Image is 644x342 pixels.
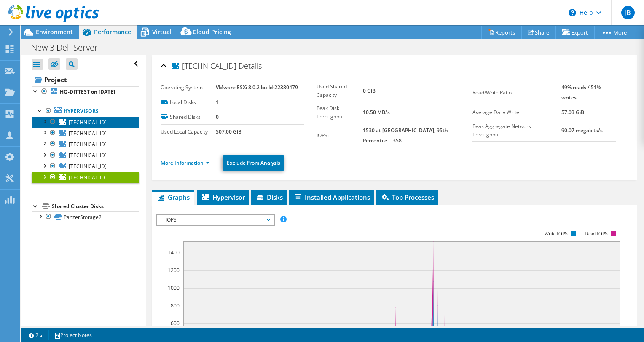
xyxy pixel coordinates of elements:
[317,83,363,99] label: Used Shared Capacity
[23,330,49,340] a: 2
[555,26,595,39] a: Export
[481,26,522,39] a: Reports
[216,84,298,91] b: VMware ESXi 8.0.2 build-22380479
[32,161,139,172] a: [TECHNICAL_ID]
[472,122,561,139] label: Peak Aggregate Network Throughput
[255,193,283,201] span: Disks
[168,267,180,274] text: 1200
[621,6,635,19] span: JB
[363,127,448,144] b: 1530 at [GEOGRAPHIC_DATA], 95th Percentile = 358
[317,104,363,121] label: Peak Disk Throughput
[60,88,115,95] b: HQ-DITTEST on [DATE]
[161,159,210,166] a: More Information
[171,302,180,309] text: 800
[32,211,139,222] a: PanzerStorage2
[201,193,245,201] span: Hypervisor
[521,26,556,39] a: Share
[69,174,107,181] span: [TECHNICAL_ID]
[293,193,370,201] span: Installed Applications
[216,113,219,120] b: 0
[594,26,633,39] a: More
[48,330,98,340] a: Project Notes
[32,128,139,139] a: [TECHNICAL_ID]
[585,231,608,237] text: Read IOPS
[69,163,107,170] span: [TECHNICAL_ID]
[381,193,434,201] span: Top Processes
[32,73,139,86] a: Project
[472,88,561,97] label: Read/Write Ratio
[27,43,111,52] h1: New 3 Dell Server
[32,106,139,117] a: Hypervisors
[161,113,216,121] label: Shared Disks
[168,284,180,291] text: 1000
[239,61,262,71] span: Details
[472,108,561,117] label: Average Daily Write
[69,152,107,159] span: [TECHNICAL_ID]
[561,109,584,116] b: 57.03 GiB
[69,119,107,126] span: [TECHNICAL_ID]
[317,131,363,140] label: IOPS:
[69,141,107,148] span: [TECHNICAL_ID]
[32,150,139,161] a: [TECHNICAL_ID]
[161,83,216,92] label: Operating System
[94,28,131,36] span: Performance
[32,172,139,183] a: [TECHNICAL_ID]
[161,128,216,136] label: Used Local Capacity
[223,155,284,171] a: Exclude From Analysis
[172,62,236,70] span: [TECHNICAL_ID]
[216,128,241,135] b: 507.00 GiB
[193,28,231,36] span: Cloud Pricing
[216,99,219,106] b: 1
[52,201,139,211] div: Shared Cluster Disks
[161,215,270,225] span: IOPS
[32,117,139,128] a: [TECHNICAL_ID]
[561,127,603,134] b: 90.07 megabits/s
[363,109,390,116] b: 10.50 MB/s
[561,84,601,101] b: 49% reads / 51% writes
[156,193,190,201] span: Graphs
[32,86,139,97] a: HQ-DITTEST on [DATE]
[152,28,172,36] span: Virtual
[544,231,568,237] text: Write IOPS
[569,9,576,16] svg: \n
[171,320,180,327] text: 600
[168,249,180,256] text: 1400
[69,130,107,137] span: [TECHNICAL_ID]
[36,28,73,36] span: Environment
[363,87,376,94] b: 0 GiB
[161,98,216,107] label: Local Disks
[32,139,139,150] a: [TECHNICAL_ID]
